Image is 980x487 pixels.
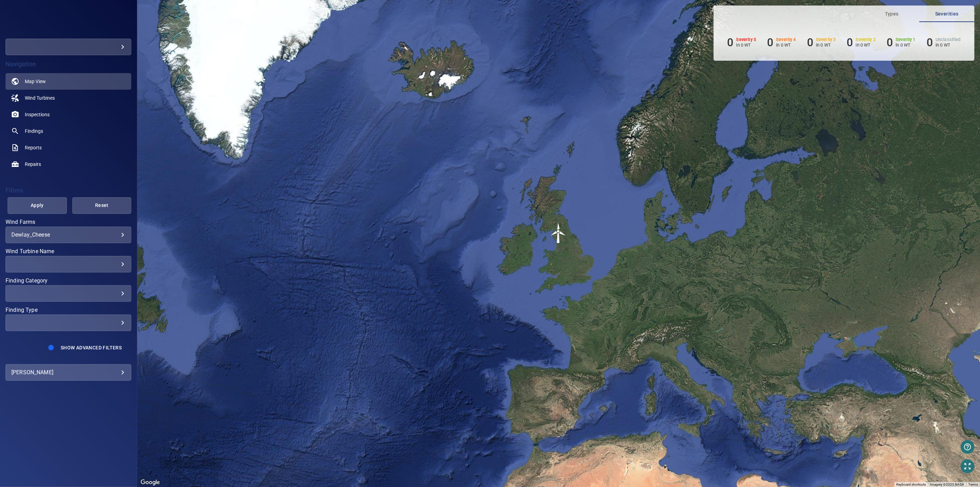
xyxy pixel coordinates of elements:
[6,187,131,194] h4: Filters
[25,144,42,151] span: Reports
[807,36,813,49] h6: 0
[896,37,916,42] h6: Severity 1
[896,482,926,487] button: Keyboard shortcuts
[8,197,67,214] button: Apply
[727,36,756,49] li: Severity 5
[807,36,836,49] li: Severity 3
[847,36,876,49] li: Severity 2
[6,156,131,172] a: repairs noActive
[968,483,978,486] a: Terms (opens in new tab)
[57,342,126,353] button: Show Advanced Filters
[6,278,131,284] label: Finding Category
[25,78,46,85] span: Map View
[6,39,131,55] div: fullcirclegarstang
[11,231,125,238] div: Dewlay_Cheese
[6,307,131,313] label: Finding Type
[6,139,131,156] a: reports noActive
[6,249,131,254] label: Wind Turbine Name
[856,37,876,42] h6: Severity 2
[25,161,41,168] span: Repairs
[887,36,893,49] h6: 0
[6,315,131,331] div: Finding Type
[868,10,915,18] span: Types
[816,37,836,42] h6: Severity 3
[6,219,131,225] label: Wind Farms
[139,478,162,487] img: Google
[930,483,964,486] span: Imagery ©2025 NASA
[72,197,132,214] button: Reset
[6,123,131,139] a: findings noActive
[6,106,131,123] a: inspections noActive
[896,42,916,48] p: in 0 WT
[6,285,131,302] div: Finding Category
[42,17,95,24] img: fullcirclegarstang-logo
[727,36,734,49] h6: 0
[11,367,125,378] div: [PERSON_NAME]
[736,42,756,48] p: in 0 WT
[25,95,55,101] span: Wind Turbines
[6,73,131,90] a: map active
[816,42,836,48] p: in 0 WT
[61,345,122,350] span: Show Advanced Filters
[923,10,970,18] span: Severities
[887,36,916,49] li: Severity 1
[81,201,123,210] span: Reset
[927,36,961,49] li: Severity Unclassified
[16,201,58,210] span: Apply
[548,223,569,243] gmp-advanced-marker: T91294
[6,61,131,68] h4: Navigation
[927,36,933,49] h6: 0
[936,42,961,48] p: in 0 WT
[856,42,876,48] p: in 0 WT
[767,36,773,49] h6: 0
[25,128,43,135] span: Findings
[548,223,569,243] img: windFarmIcon.svg
[25,111,50,118] span: Inspections
[139,478,162,487] a: Open this area in Google Maps (opens a new window)
[847,36,853,49] h6: 0
[767,36,796,49] li: Severity 4
[6,256,131,272] div: Wind Turbine Name
[776,42,796,48] p: in 0 WT
[736,37,756,42] h6: Severity 5
[6,90,131,106] a: windturbines noActive
[776,37,796,42] h6: Severity 4
[6,227,131,243] div: Wind Farms
[936,37,961,42] h6: Unclassified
